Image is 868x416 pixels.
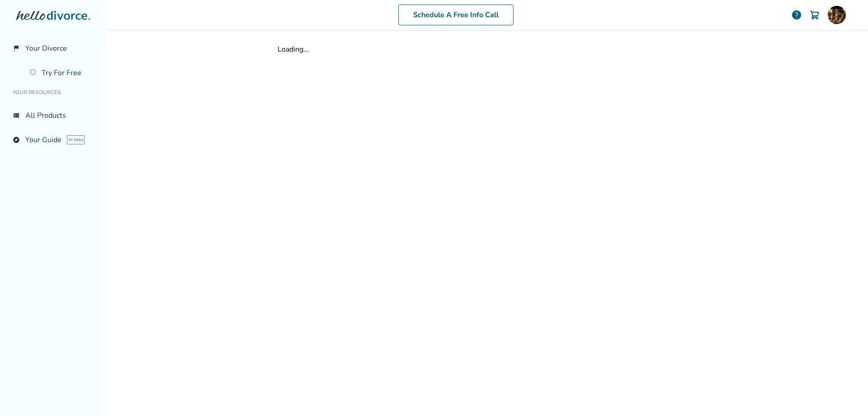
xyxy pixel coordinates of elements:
img: Cart [809,10,820,20]
img: M [828,6,846,24]
a: exploreYour GuideAI beta [7,129,99,150]
li: Your Resources [7,83,99,101]
span: view_list [13,112,20,119]
span: AI beta [67,135,85,144]
a: Schedule A Free Info Call [398,5,514,25]
span: explore [13,136,20,143]
a: help [791,10,802,20]
span: Your Divorce [25,43,67,53]
a: flag_2Your Divorce [7,38,99,59]
a: view_listAll Products [7,105,99,126]
a: Try For Free [24,62,99,83]
span: flag_2 [13,45,20,52]
div: Loading... [278,44,697,54]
